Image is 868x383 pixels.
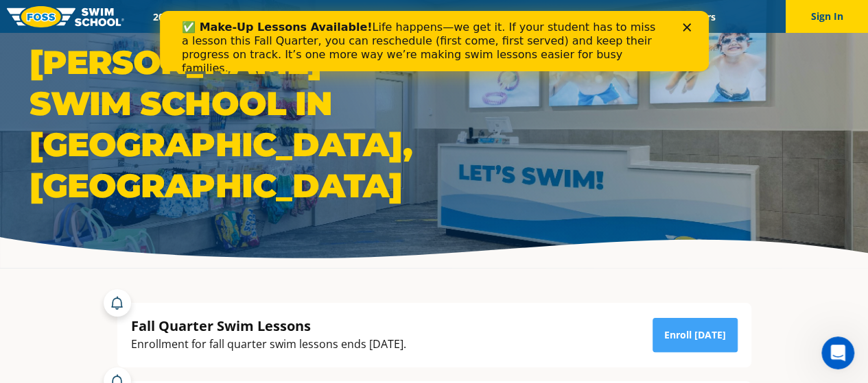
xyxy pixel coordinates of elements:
[821,336,854,369] iframe: Intercom live chat
[160,11,709,71] iframe: Intercom live chat banner
[131,335,406,354] div: Enrollment for fall quarter swim lessons ends [DATE].
[30,42,427,206] h1: [PERSON_NAME] Swim School in [GEOGRAPHIC_DATA], [GEOGRAPHIC_DATA]
[670,10,727,23] a: Careers
[131,317,406,335] div: Fall Quarter Swim Lessons
[285,10,405,23] a: Swim Path® Program
[626,10,670,23] a: Blog
[405,10,482,23] a: About FOSS
[141,10,227,23] a: 2025 Calendar
[22,10,505,64] div: Life happens—we get it. If your student has to miss a lesson this Fall Quarter, you can reschedul...
[7,6,124,27] img: FOSS Swim School Logo
[523,12,537,21] div: Close
[227,10,285,23] a: Schools
[653,318,738,352] a: Enroll [DATE]
[22,10,212,23] b: ✅ Make-Up Lessons Available!
[482,10,627,23] a: Swim Like [PERSON_NAME]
